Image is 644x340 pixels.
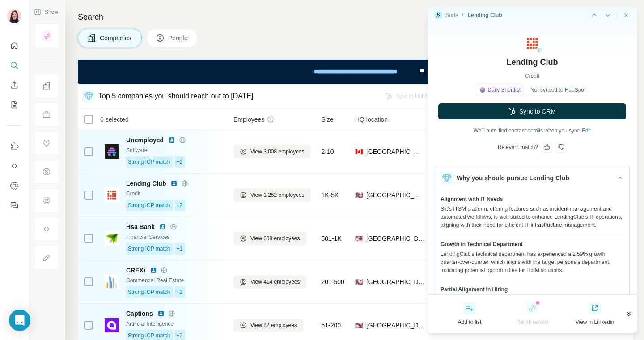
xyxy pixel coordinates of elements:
span: +1 [177,245,183,253]
button: Use Surfe API [7,158,21,174]
img: Avatar [7,9,21,23]
span: Daily Shortlist [488,86,521,94]
div: | [617,11,618,19]
img: LinkedIn logo [157,310,165,317]
img: Logo of Lending Club [523,34,541,52]
img: Logo of Unemployed [105,144,119,159]
img: check [480,87,485,93]
span: +2 [177,158,183,166]
div: Artificial Intelligence [126,320,223,328]
span: 501-1K [322,234,342,243]
div: Top 5 companies you should reach out to [DATE] [98,91,254,102]
span: +2 [177,201,183,209]
span: [GEOGRAPHIC_DATA], [US_STATE] [366,277,428,286]
span: [GEOGRAPHIC_DATA], [US_STATE] [366,234,428,243]
span: 201-500 [322,277,344,286]
div: Credit [126,190,223,198]
iframe: Banner [78,60,633,84]
span: Strong ICP match [128,201,170,209]
button: Why you should pursue Lending Club [435,166,629,190]
div: Lending Club [468,11,502,19]
img: Logo of Lending Club [105,188,119,202]
span: Strong ICP match [128,331,170,340]
button: Sync to CRM [438,103,626,119]
button: Use Surfe on LinkedIn [7,138,21,154]
img: LinkedIn logo [170,180,178,187]
span: Hsa Bank [126,222,155,231]
button: Dashboard [7,178,21,194]
span: Growth in Technical Department [441,240,523,248]
img: Surfe Logo [435,12,442,19]
li: / [462,11,463,19]
span: Alignment with IT Needs [441,195,503,203]
span: View 608 employees [250,234,300,242]
span: 🇺🇸 [355,277,363,286]
h4: Search [78,11,633,23]
img: LinkedIn logo [159,223,166,230]
span: 51-200 [322,321,341,330]
button: Side panel - Previous [590,11,599,20]
span: Not synced to HubSpot [530,86,585,94]
button: Show [28,5,64,19]
button: View 1,252 employees [233,188,311,202]
span: Strong ICP match [128,288,170,296]
button: Enrich CSV [7,77,21,93]
div: Relevant match ? [498,143,538,151]
span: 0 selected [100,115,129,124]
span: 2-10 [322,147,334,156]
button: View 414 employees [233,275,306,289]
span: We'll auto-find contact details when you sync [474,127,580,135]
span: View 3,008 employees [250,148,305,156]
span: 1K-5K [322,191,339,200]
img: Logo of Captions [105,318,119,332]
span: Relink record [517,318,548,326]
button: Search [7,57,21,73]
button: Feedback [7,197,21,213]
span: Employees [233,115,264,124]
span: Strong ICP match [128,245,170,253]
span: Lending Club [507,56,558,68]
span: CREXi [126,266,145,275]
span: Partial Alignment in Hiring [441,285,508,293]
button: View 608 employees [233,232,306,245]
span: Lending Club [126,179,166,188]
span: Unemployed [126,136,164,144]
img: LinkedIn logo [150,267,157,274]
span: 🇺🇸 [355,234,363,243]
div: Open Intercom Messenger [9,310,30,331]
span: View 1,252 employees [250,191,305,199]
div: Siit's ITSM platform, offering features such as incident management and automated workflows, is w... [441,205,624,229]
div: LendingClub's technical department has experienced a 2.59% growth quarter-over-quarter, which ali... [441,250,624,274]
div: Financial Services [126,233,223,241]
span: Add to list [458,318,482,326]
span: Companies [100,34,132,42]
div: Software [126,146,223,154]
span: [GEOGRAPHIC_DATA], [GEOGRAPHIC_DATA] [366,147,425,156]
span: Strong ICP match [128,158,170,166]
span: [GEOGRAPHIC_DATA], [US_STATE] [366,191,425,200]
span: 🇨🇦 [355,147,363,156]
span: View 82 employees [250,321,297,329]
span: [GEOGRAPHIC_DATA], [US_STATE] [366,321,428,330]
button: View 3,008 employees [233,145,311,158]
button: Side panel - Next [603,11,612,20]
span: HQ location [355,115,388,124]
button: Edit [582,127,591,135]
span: People [168,34,189,42]
span: +2 [177,331,183,340]
button: Quick start [7,38,21,54]
span: 🇺🇸 [355,321,363,330]
button: My lists [7,97,21,113]
span: Credit [525,72,539,80]
span: +2 [177,288,183,296]
img: Logo of Hsa Bank [105,231,119,246]
span: 🇺🇸 [355,191,363,200]
div: Commercial Real Estate [126,276,223,285]
span: View 414 employees [250,278,300,286]
img: LinkedIn logo [168,136,175,144]
img: Logo of CREXi [105,275,119,289]
span: View in Linkedin [576,318,614,326]
div: Surfe [445,11,458,19]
